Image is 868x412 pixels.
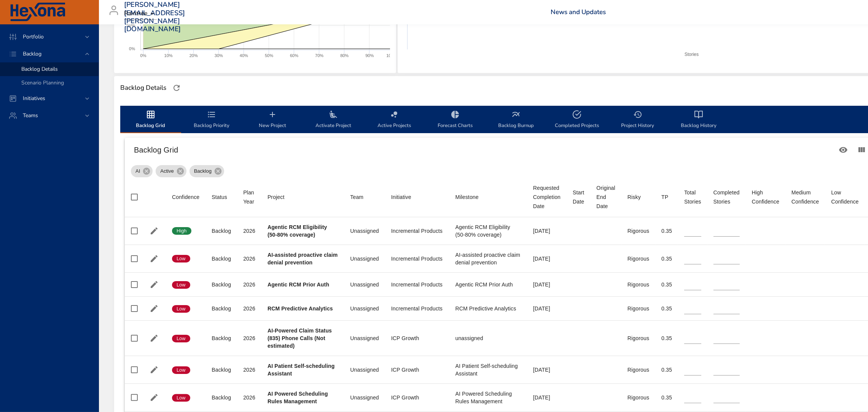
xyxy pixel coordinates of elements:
div: AI Powered Scheduling Rules Management [456,390,521,405]
span: Forecast Charts [429,110,481,130]
button: Edit Project Details [148,253,160,264]
text: 90% [365,53,374,58]
span: Low [172,305,190,312]
img: Hexona [9,3,66,22]
div: ICP Growth [391,394,443,401]
button: Edit Project Details [148,279,160,290]
text: 80% [340,53,349,58]
div: [DATE] [533,366,561,374]
span: Medium Confidence [792,188,819,206]
div: Backlog [190,165,224,177]
button: Standard Views [834,141,852,159]
div: Sort [456,192,479,202]
span: TP [661,192,672,202]
div: 0.35 [661,227,672,235]
div: Unassigned [350,281,379,288]
div: Rigorous [628,366,649,374]
span: Teams [17,112,44,119]
div: Status [212,192,227,202]
div: Sort [628,192,641,202]
span: Low [172,395,190,401]
div: Sort [573,188,584,206]
div: High Confidence [752,188,779,206]
span: Completed Projects [551,110,603,130]
div: 2026 [243,394,255,401]
div: Unassigned [350,394,379,401]
button: Edit Project Details [148,303,160,314]
div: Incremental Products [391,255,443,262]
span: Low [172,335,190,342]
div: Low Confidence [831,188,858,206]
text: 40% [240,53,248,58]
div: Backlog [212,255,231,262]
span: High [172,227,191,234]
b: AI Patient Self-scheduling Assistant [268,363,335,377]
div: [DATE] [533,227,561,235]
text: 10% [164,53,173,58]
text: 70% [315,53,323,58]
div: 0.35 [661,305,672,312]
b: Agentic RCM Prior Auth [268,282,329,288]
span: Project History [612,110,664,130]
div: ICP Growth [391,334,443,342]
div: 2026 [243,281,255,288]
div: Unassigned [350,227,379,235]
div: Sort [792,188,819,206]
div: Risky [628,192,641,202]
div: Unassigned [350,334,379,342]
div: Requested Completion Date [533,183,561,211]
div: Completed Stories [714,188,740,206]
div: RCM Predictive Analytics [456,305,521,312]
span: Initiatives [17,95,51,102]
span: Backlog [17,50,48,57]
div: Sort [350,192,363,202]
div: Sort [831,188,858,206]
div: Sort [714,188,740,206]
button: Refresh Page [171,82,182,94]
div: [DATE] [533,394,561,401]
text: Stories [685,52,699,57]
div: Agentic RCM Eligibility (50-80% coverage) [456,223,521,239]
div: Team [350,192,363,202]
div: Unassigned [350,305,379,312]
h6: Backlog Grid [134,144,834,156]
span: Original End Date [597,183,615,211]
div: 0.35 [661,255,672,262]
div: Project [268,192,285,202]
button: Edit Project Details [148,364,160,375]
div: Active [156,165,186,177]
div: Sort [684,188,701,206]
span: Backlog Burnup [490,110,542,130]
b: AI-Powered Claim Status (835) Phone Calls (Not estimated) [268,328,332,349]
div: Incremental Products [391,305,443,312]
div: Sort [661,192,668,202]
span: Low [172,282,190,288]
span: Portfolio [17,33,50,40]
div: TP [661,192,668,202]
button: Edit Project Details [148,332,160,344]
text: 100% [386,53,397,58]
div: 0.35 [661,366,672,374]
text: 0% [129,46,135,51]
span: Backlog Details [21,65,58,73]
div: AI [131,165,153,177]
span: Active [156,167,178,175]
b: AI-assisted proactive claim denial prevention [268,252,338,266]
div: Rigorous [628,334,649,342]
div: 2026 [243,334,255,342]
div: Sort [533,183,561,211]
button: Edit Project Details [148,392,160,403]
span: New Project [247,110,298,130]
span: Backlog [190,167,216,175]
span: Team [350,192,379,202]
div: Backlog [212,281,231,288]
div: Backlog [212,334,231,342]
div: Plan Year [243,188,255,206]
div: Total Stories [684,188,701,206]
div: Milestone [456,192,479,202]
div: Backlog [212,394,231,401]
span: Milestone [456,192,521,202]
